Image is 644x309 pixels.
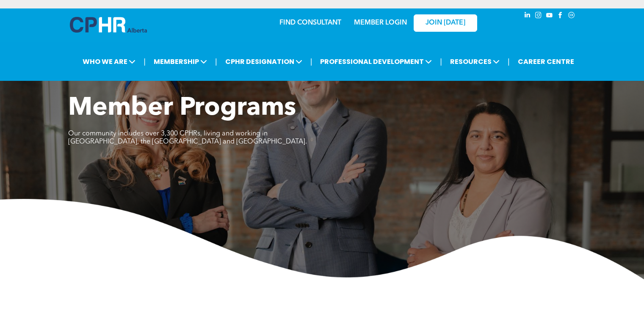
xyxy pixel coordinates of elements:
[426,19,465,27] span: JOIN [DATE]
[567,11,576,22] a: Social network
[70,17,147,33] img: A blue and white logo for cp alberta
[279,19,341,26] a: FIND CONSULTANT
[68,130,307,145] span: Our community includes over 3,300 CPHRs, living and working in [GEOGRAPHIC_DATA], the [GEOGRAPHIC...
[448,54,502,69] span: RESOURCES
[440,53,442,70] li: |
[215,53,217,70] li: |
[144,53,146,70] li: |
[508,53,510,70] li: |
[68,96,296,121] span: Member Programs
[354,19,407,26] a: MEMBER LOGIN
[318,54,434,69] span: PROFESSIONAL DEVELOPMENT
[414,14,477,32] a: JOIN [DATE]
[545,11,554,22] a: youtube
[151,54,210,69] span: MEMBERSHIP
[523,11,532,22] a: linkedin
[310,53,312,70] li: |
[556,11,565,22] a: facebook
[223,54,305,69] span: CPHR DESIGNATION
[80,54,138,69] span: WHO WE ARE
[515,54,577,69] a: CAREER CENTRE
[534,11,543,22] a: instagram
